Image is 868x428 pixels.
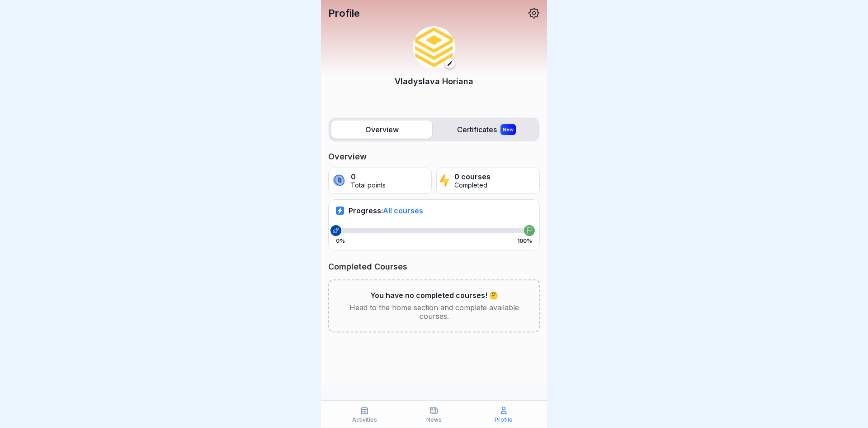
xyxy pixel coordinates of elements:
[336,238,345,244] p: 0%
[328,261,540,272] p: Completed Courses
[331,173,346,188] img: coin.svg
[331,120,432,139] label: Overview
[349,206,423,215] p: Progress:
[352,417,377,423] p: Activities
[426,417,442,423] p: News
[328,7,360,19] p: Profile
[454,182,491,189] p: Completed
[395,75,473,87] p: Vladyslava Horiana
[328,151,540,162] p: Overview
[344,303,524,321] p: Head to the home section and complete available courses.
[351,182,386,189] p: Total points
[500,124,516,135] div: New
[413,26,455,69] img: lqzj4kuucpkhnephc2ru2o4z.png
[439,173,450,188] img: lightning.svg
[436,120,537,139] label: Certificates
[454,173,491,181] p: 0 courses
[495,417,513,423] p: Profile
[383,206,423,215] span: All courses
[351,173,386,181] p: 0
[517,238,532,244] p: 100%
[370,291,498,300] p: You have no completed courses! 🤔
